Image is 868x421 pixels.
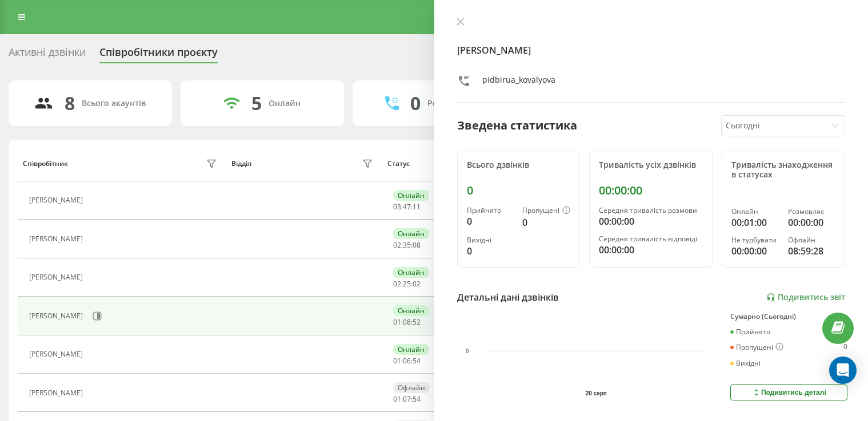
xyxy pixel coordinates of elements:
div: 00:01:00 [731,216,779,229]
div: 08:59:28 [788,244,835,258]
span: 47 [403,202,411,212]
div: [PERSON_NAME] [29,312,86,320]
div: Онлайн [269,99,301,108]
text: 0 [466,348,469,354]
span: 06 [403,356,411,366]
div: Детальні дані дзвінків [457,290,559,304]
div: Онлайн [393,267,429,278]
div: [PERSON_NAME] [29,235,86,243]
div: 00:00:00 [731,244,779,258]
span: 01 [393,356,401,366]
div: 0 [410,92,421,114]
div: Активні дзвінки [9,46,86,64]
div: Тривалість знаходження в статусах [731,160,835,180]
span: 01 [393,394,401,404]
span: 54 [413,394,421,404]
div: Онлайн [731,208,779,216]
div: Співробітник [23,160,68,168]
span: 02 [413,279,421,289]
span: 01 [393,317,401,327]
span: 02 [393,240,401,250]
div: Всього дзвінків [467,160,571,170]
div: 0 [467,184,571,197]
div: 0 [843,343,847,352]
div: Вихідні [730,359,761,367]
div: : : [393,203,421,211]
div: [PERSON_NAME] [29,389,86,397]
div: Онлайн [393,344,429,355]
div: [PERSON_NAME] [29,196,86,204]
span: 08 [403,317,411,327]
div: : : [393,395,421,403]
div: Прийнято [730,328,770,336]
div: Середня тривалість розмови [599,207,703,214]
div: Розмовляють [427,99,483,108]
div: [PERSON_NAME] [29,273,86,281]
div: 0 [467,214,514,228]
span: 08 [413,240,421,250]
div: 0 [522,216,570,229]
h4: [PERSON_NAME] [457,43,846,57]
div: Статус [387,160,410,168]
span: 52 [413,317,421,327]
div: Офлайн [393,382,430,393]
div: Розмовляє [788,208,835,216]
div: : : [393,280,421,288]
span: 07 [403,394,411,404]
text: 20 серп [585,390,606,396]
div: 8 [65,92,75,114]
div: : : [393,357,421,365]
div: 0 [467,244,514,258]
div: Відділ [231,160,251,168]
div: 5 [251,92,262,114]
div: Прийнято [467,207,514,214]
div: Не турбувати [731,236,779,244]
span: 02 [393,279,401,289]
div: Тривалість усіх дзвінків [599,160,703,170]
span: 35 [403,240,411,250]
div: Пропущені [522,207,570,216]
div: : : [393,318,421,326]
div: Вихідні [467,236,514,244]
div: 00:00:00 [599,184,703,197]
span: 25 [403,279,411,289]
div: Онлайн [393,228,429,239]
div: Зведена статистика [457,117,577,134]
div: Всього акаунтів [82,99,146,108]
div: pidbirua_kovalyova [482,74,555,91]
div: Подивитись деталі [751,388,826,397]
div: Онлайн [393,305,429,316]
div: 00:00:00 [599,214,703,228]
div: Офлайн [788,236,835,244]
div: 00:00:00 [788,216,835,229]
div: Середня тривалість відповіді [599,235,703,243]
div: Онлайн [393,190,429,201]
span: 03 [393,202,401,212]
div: Пропущені [730,343,783,352]
div: : : [393,241,421,249]
div: Сумарно (Сьогодні) [730,313,847,321]
span: 54 [413,356,421,366]
span: 11 [413,202,421,212]
div: Співробітники проєкту [99,46,218,64]
a: Подивитись звіт [766,293,845,302]
div: 00:00:00 [599,243,703,257]
button: Подивитись деталі [730,384,847,400]
div: [PERSON_NAME] [29,350,86,358]
div: Open Intercom Messenger [829,357,857,384]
